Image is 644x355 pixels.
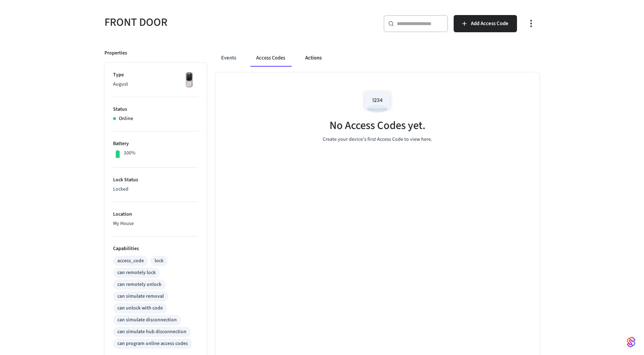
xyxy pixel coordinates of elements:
[104,15,318,30] h5: FRONT DOOR
[113,81,198,88] p: August
[180,71,198,89] img: Yale Assure Touchscreen Wifi Smart Lock, Satin Nickel, Front
[155,257,164,265] div: lock
[117,257,144,265] div: access_code
[113,220,198,227] p: My House
[113,106,198,113] p: Status
[361,87,394,117] img: Access Codes Empty State
[299,49,327,67] button: Actions
[113,140,198,148] p: Battery
[124,149,136,157] p: 100%
[117,304,163,312] div: can unlock with code
[113,71,198,79] p: Type
[117,293,164,300] div: can simulate removal
[113,176,198,184] p: Lock Status
[471,19,508,28] span: Add Access Code
[330,118,425,133] h5: No Access Codes yet.
[119,115,133,123] p: Online
[117,340,188,347] div: can program online access codes
[627,336,635,348] img: SeamLogoGradient.69752ec5.svg
[113,211,198,218] p: Location
[117,281,161,288] div: can remotely unlock
[117,269,156,277] div: can remotely lock
[117,328,186,336] div: can simulate hub disconnection
[113,245,198,253] p: Capabilities
[250,49,291,67] button: Access Codes
[323,136,432,143] p: Create your device's first Access Code to view here.
[454,15,517,32] button: Add Access Code
[113,186,198,193] p: Locked
[215,49,540,67] div: ant example
[215,49,242,67] button: Events
[117,316,177,324] div: can simulate disconnection
[104,49,127,57] p: Properties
